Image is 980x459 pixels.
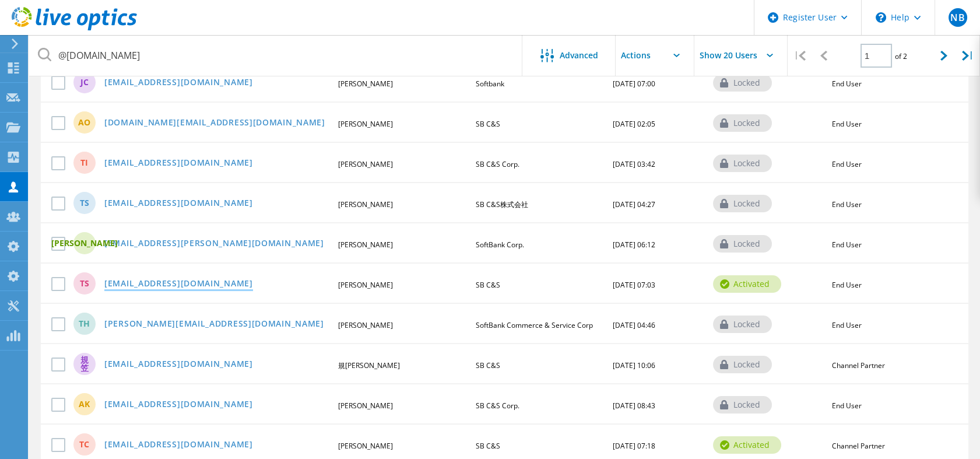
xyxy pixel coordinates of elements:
span: TI [80,159,88,167]
span: NB [950,13,964,22]
span: End User [832,401,862,411]
span: JC [80,78,89,86]
div: | [788,35,812,76]
span: [DATE] 06:12 [613,240,655,250]
span: End User [832,79,862,89]
span: [DATE] 10:06 [613,360,655,370]
span: SoftBank Corp. [476,240,524,250]
span: [PERSON_NAME] [338,240,393,250]
span: [DATE] 07:03 [613,280,655,290]
span: SB C&S [476,119,500,129]
a: [DOMAIN_NAME][EMAIL_ADDRESS][DOMAIN_NAME] [104,118,325,128]
div: locked [713,195,772,212]
span: [PERSON_NAME] [338,79,393,89]
span: End User [832,320,862,330]
div: locked [713,155,772,172]
div: | [956,35,980,76]
span: End User [832,240,862,250]
span: SB C&S株式会社 [476,199,528,209]
span: [PERSON_NAME] [338,320,393,330]
span: [DATE] 04:27 [613,199,655,209]
span: [DATE] 02:05 [613,119,655,129]
span: End User [832,159,862,169]
span: SB C&S [476,360,500,370]
input: Search users by name, email, company, etc. [29,35,523,76]
span: End User [832,119,862,129]
span: [PERSON_NAME] [338,159,393,169]
span: AO [78,118,90,127]
a: [EMAIL_ADDRESS][DOMAIN_NAME] [104,360,253,370]
a: Live Optics Dashboard [12,24,137,33]
span: SB C&S [476,441,500,451]
span: TC [79,440,89,449]
span: TH [79,320,90,328]
span: [DATE] 03:42 [613,159,655,169]
a: [EMAIL_ADDRESS][DOMAIN_NAME] [104,440,253,450]
span: [PERSON_NAME] [338,401,393,411]
span: End User [832,199,862,209]
span: [DATE] 08:43 [613,401,655,411]
a: [EMAIL_ADDRESS][DOMAIN_NAME] [104,199,253,209]
a: [EMAIL_ADDRESS][DOMAIN_NAME] [104,159,253,169]
div: locked [713,316,772,333]
div: activated [713,436,781,454]
span: SB C&S Corp. [476,159,519,169]
span: [PERSON_NAME] [338,199,393,209]
span: SB C&S Corp. [476,401,519,411]
div: locked [713,396,772,414]
a: [EMAIL_ADDRESS][DOMAIN_NAME] [104,279,253,289]
a: [EMAIL_ADDRESS][DOMAIN_NAME] [104,78,253,88]
div: locked [713,356,772,373]
span: ts [80,279,89,288]
span: of 2 [895,51,907,61]
span: Channel Partner [832,360,885,370]
div: locked [713,235,772,253]
span: [PERSON_NAME] [338,119,393,129]
span: TS [80,199,89,207]
span: [DATE] 07:00 [613,79,655,89]
span: AK [79,400,90,408]
span: [PERSON_NAME] [338,441,393,451]
span: SB C&S [476,280,500,290]
span: Channel Partner [832,441,885,451]
span: [PERSON_NAME] [51,239,118,247]
span: [PERSON_NAME] [338,280,393,290]
svg: \n [876,12,886,23]
div: locked [713,114,772,132]
a: [EMAIL_ADDRESS][PERSON_NAME][DOMAIN_NAME] [104,239,324,249]
span: SoftBank Commerce & Service Corp [476,320,593,330]
a: [PERSON_NAME][EMAIL_ADDRESS][DOMAIN_NAME] [104,320,324,330]
div: locked [713,74,772,92]
span: [DATE] 07:18 [613,441,655,451]
span: 規[PERSON_NAME] [338,360,400,370]
div: activated [713,275,781,293]
span: Advanced [560,51,598,59]
span: [DATE] 04:46 [613,320,655,330]
span: Softbank [476,79,504,89]
span: End User [832,280,862,290]
a: [EMAIL_ADDRESS][DOMAIN_NAME] [104,400,253,410]
span: 規笠 [79,356,90,372]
